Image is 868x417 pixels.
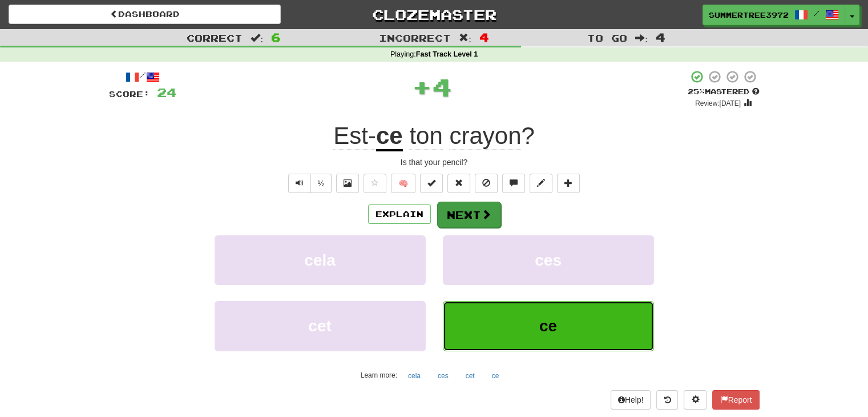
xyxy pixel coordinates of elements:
span: ce [539,317,557,335]
span: ? [403,122,535,150]
button: ces [443,235,654,285]
button: Show image (alt+x) [336,174,359,193]
button: Report [712,390,759,410]
span: cela [304,251,336,269]
span: crayon [449,122,521,150]
button: Next [437,202,501,228]
button: ces [431,367,455,384]
button: Help! [611,390,651,410]
span: To go [587,32,627,43]
button: cela [215,235,426,285]
button: Round history (alt+y) [656,390,678,410]
button: cet [215,301,426,351]
small: Review: [DATE] [695,99,741,107]
a: SummerTree3972 / [703,5,845,25]
span: 4 [656,30,665,44]
button: cet [459,367,481,384]
button: Edit sentence (alt+d) [530,174,552,193]
span: / [814,9,819,17]
span: 25 % [688,87,705,96]
span: + [412,70,432,104]
span: Est- [333,122,376,150]
button: Add to collection (alt+a) [557,174,580,193]
span: : [459,33,471,43]
button: Ignore sentence (alt+i) [475,174,498,193]
span: ton [409,122,442,150]
div: / [109,70,176,84]
span: 24 [157,85,176,99]
span: Correct [187,32,243,43]
button: Favorite sentence (alt+f) [364,174,386,193]
button: ½ [310,174,332,193]
button: Set this sentence to 100% Mastered (alt+m) [420,174,443,193]
button: Explain [368,205,431,224]
small: Learn more: [361,371,397,379]
span: cet [308,317,331,335]
button: Discuss sentence (alt+u) [502,174,525,193]
a: Clozemaster [298,5,570,25]
strong: Fast Track Level 1 [416,50,478,58]
div: Is that your pencil? [109,157,760,168]
span: 4 [432,73,452,101]
u: ce [376,122,403,151]
span: 4 [479,30,489,44]
span: Score: [109,89,150,99]
span: ces [535,251,562,269]
a: Dashboard [9,5,281,24]
div: Mastered [688,87,760,97]
button: 🧠 [391,174,415,193]
span: : [635,33,648,43]
button: cela [402,367,427,384]
button: ce [486,367,506,384]
button: Reset to 0% Mastered (alt+r) [447,174,470,193]
span: : [251,33,263,43]
span: Incorrect [379,32,451,43]
button: Play sentence audio (ctl+space) [288,174,311,193]
span: SummerTree3972 [709,10,789,20]
div: Text-to-speech controls [286,174,332,193]
button: ce [443,301,654,351]
span: 6 [271,30,281,44]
